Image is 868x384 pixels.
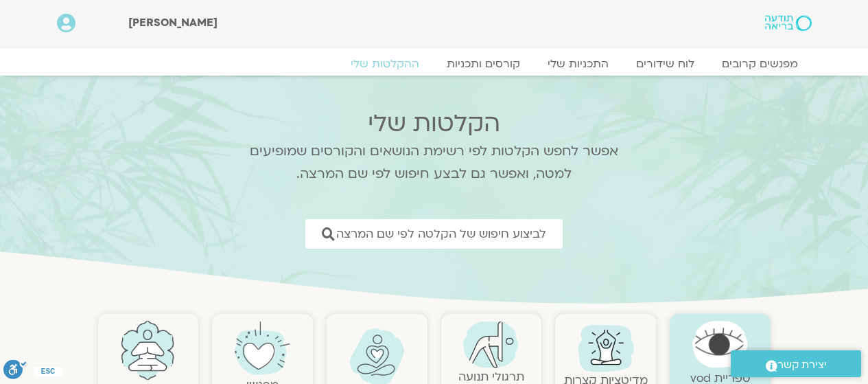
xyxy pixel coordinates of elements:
[337,57,433,71] a: ההקלטות שלי
[232,110,637,137] h2: הקלטות שלי
[777,356,827,374] span: יצירת קשר
[305,219,563,249] a: לביצוע חיפוש של הקלטה לפי שם המרצה
[128,15,218,30] span: [PERSON_NAME]
[433,57,534,71] a: קורסים ותכניות
[731,350,861,377] a: יצירת קשר
[534,57,622,71] a: התכניות שלי
[232,140,637,185] p: אפשר לחפש הקלטות לפי רשימת הנושאים והקורסים שמופיעים למטה, ואפשר גם לבצע חיפוש לפי שם המרצה.
[708,57,812,71] a: מפגשים קרובים
[57,57,812,71] nav: Menu
[622,57,708,71] a: לוח שידורים
[336,227,546,240] span: לביצוע חיפוש של הקלטה לפי שם המרצה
